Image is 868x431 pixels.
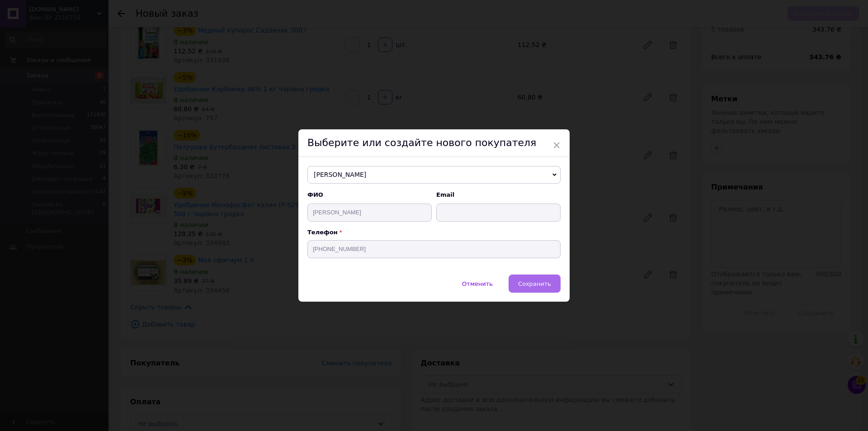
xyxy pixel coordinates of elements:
[453,275,502,293] button: Отменить
[462,280,493,287] span: Отменить
[307,240,561,258] input: +38 096 0000000
[298,129,570,157] div: Выберите или создайте нового покупателя
[307,166,561,184] span: [PERSON_NAME]
[509,275,561,293] button: Сохранить
[436,191,561,199] span: Email
[307,229,561,236] p: Телефон
[518,280,551,287] span: Сохранить
[307,191,432,199] span: ФИО
[552,137,561,153] span: ×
